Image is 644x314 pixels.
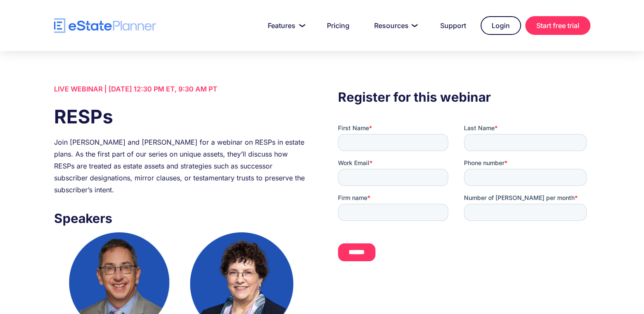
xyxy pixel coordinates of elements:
a: Login [481,16,521,35]
a: Pricing [317,17,360,34]
div: LIVE WEBINAR | [DATE] 12:30 PM ET, 9:30 AM PT [54,83,306,95]
div: Join [PERSON_NAME] and [PERSON_NAME] for a webinar on RESPs in estate plans. As the first part of... [54,136,306,196]
a: Support [430,17,476,34]
a: home [54,18,156,33]
h1: RESPs [54,103,306,130]
h3: Speakers [54,208,306,228]
a: Features [258,17,312,34]
iframe: Form 0 [338,124,590,276]
a: Resources [364,17,426,34]
h3: Register for this webinar [338,87,590,107]
a: Start free trial [525,16,590,35]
